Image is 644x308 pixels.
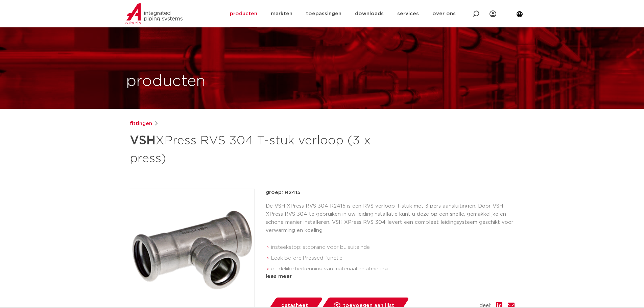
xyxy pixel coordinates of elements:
p: groep: R2415 [266,189,515,197]
a: fittingen [130,120,152,128]
p: De VSH XPress RVS 304 R2415 is een RVS verloop T-stuk met 3 pers aansluitingen. Door VSH XPress R... [266,202,515,235]
h1: XPress RVS 304 T-stuk verloop (3 x press) [130,131,384,167]
li: Leak Before Pressed-functie [271,253,515,264]
h1: producten [126,71,206,92]
li: duidelijke herkenning van materiaal en afmeting [271,264,515,275]
div: lees meer [266,273,515,281]
li: insteekstop: stoprand voor buisuiteinde [271,242,515,253]
strong: VSH [130,135,156,147]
